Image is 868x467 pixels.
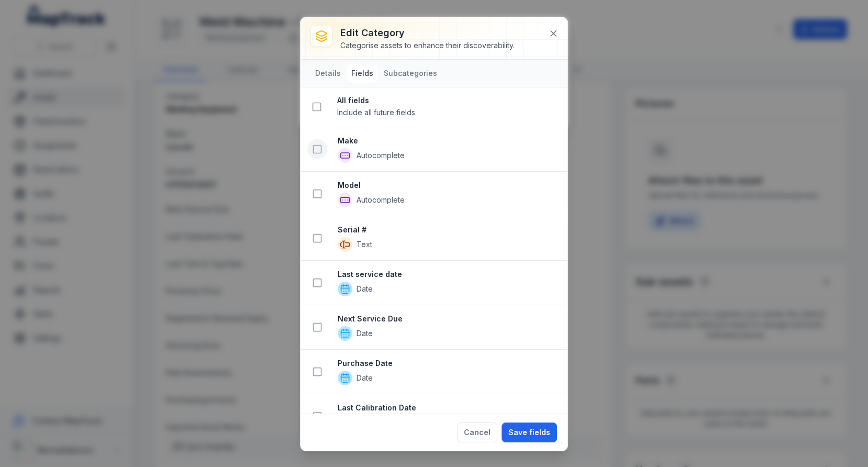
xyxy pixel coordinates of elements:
[347,64,377,83] button: Fields
[337,108,415,117] span: Include all future fields
[338,225,559,235] strong: Serial #
[338,403,559,413] strong: Last Calibration Date
[357,373,373,383] span: Date
[380,64,441,83] button: Subcategories
[457,422,497,442] button: Cancel
[338,269,559,280] strong: Last service date
[338,136,559,146] strong: Make
[357,328,373,339] span: Date
[340,26,515,40] h3: Edit category
[502,422,557,442] button: Save fields
[357,150,405,161] span: Autocomplete
[311,64,345,83] button: Details
[357,195,405,205] span: Autocomplete
[340,40,515,51] div: Categorise assets to enhance their discoverability.
[338,314,559,324] strong: Next Service Due
[357,239,372,250] span: Text
[338,358,559,369] strong: Purchase Date
[337,95,559,106] strong: All fields
[338,180,559,191] strong: Model
[357,284,373,294] span: Date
